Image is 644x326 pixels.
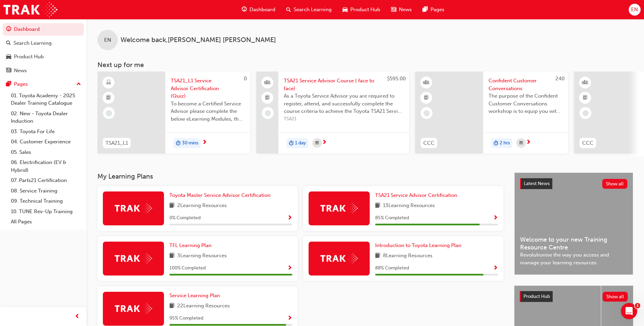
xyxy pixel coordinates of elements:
[106,139,128,147] span: TSA21_L1
[603,292,628,302] button: Show all
[520,251,627,266] span: Revolutionise the way you access and manage your learning resources.
[520,236,627,251] span: Welcome to your new Training Resource Centre
[3,2,57,17] img: Trak
[493,214,498,222] button: Show Progress
[6,68,11,74] span: news-icon
[287,314,292,323] button: Show Progress
[97,72,250,154] a: 0TSA21_L1TSA21_L1 Service Advisor Certification (Quiz)To become a Certified Service Advisor pleas...
[115,203,152,213] img: Trak
[287,265,292,271] span: Show Progress
[171,100,245,123] span: To become a Certified Service Advisor please complete the below eLearning Modules, the Service Ad...
[375,252,380,260] span: book-icon
[250,6,275,14] span: Dashboard
[526,140,531,146] span: next-icon
[8,90,84,108] a: 01. Toyota Academy - 2025 Dealer Training Catalogue
[287,214,292,222] button: Show Progress
[287,264,292,272] button: Show Progress
[8,157,84,175] a: 06. Electrification (EV & Hybrid)
[555,76,565,82] span: 240
[106,94,111,102] span: booktick-icon
[583,94,588,102] span: booktick-icon
[106,78,111,87] span: learningResourceType_ELEARNING-icon
[177,202,227,210] span: 2 Learning Resources
[169,214,201,222] span: 0 % Completed
[375,242,464,249] a: Introduction to Toyota Learning Plan
[3,78,84,90] button: Pages
[343,5,348,14] span: car-icon
[169,264,206,272] span: 100 % Completed
[169,191,273,199] a: Toyota Master Service Advisor Certification
[583,110,589,116] span: learningRecordVerb_NONE-icon
[169,242,211,248] span: TFL Learning Plan
[242,5,247,14] span: guage-icon
[115,303,152,314] img: Trak
[415,72,568,154] a: 240CCCConfident Customer ConversationsThe purpose of the Confident Customer Conversations worksho...
[284,77,404,92] span: TSA21 Service Advisor Course ( face to face)
[583,78,588,87] span: learningResourceType_INSTRUCTOR_LED-icon
[423,5,428,14] span: pages-icon
[417,3,450,17] a: pages-iconPages
[493,265,498,271] span: Show Progress
[500,139,510,147] span: 2 hrs
[514,172,633,275] a: Latest NewsShow allWelcome to your new Training Resource CentreRevolutionise the way you access a...
[289,139,294,148] span: duration-icon
[350,6,380,14] span: Product Hub
[8,175,84,186] a: 07. Parts21 Certification
[106,110,112,116] span: learningRecordVerb_NONE-icon
[493,215,498,221] span: Show Progress
[424,110,430,116] span: learningRecordVerb_NONE-icon
[169,242,214,249] a: TFL Learning Plan
[387,76,406,82] span: $595.00
[169,252,174,260] span: book-icon
[489,92,563,115] span: The purpose of the Confident Customer Conversations workshop is to equip you with tools to commun...
[75,312,80,321] span: prev-icon
[621,303,637,319] iframe: Intercom live chat
[6,81,11,87] span: pages-icon
[284,92,404,115] span: As a Toyota Service Advisor you are required to register, attend, and successfully complete the c...
[8,147,84,158] a: 05. Sales
[375,242,461,248] span: Introduction to Toyota Learning Plan
[8,196,84,206] a: 09. Technical Training
[320,203,358,213] img: Trak
[3,23,84,36] a: Dashboard
[6,54,11,60] span: car-icon
[520,178,627,189] a: Latest NewsShow all
[169,202,174,210] span: book-icon
[3,64,84,77] a: News
[87,61,644,69] h3: Next up for me
[391,5,396,14] span: news-icon
[520,291,628,302] a: Product HubShow all
[424,94,429,102] span: booktick-icon
[430,6,444,14] span: Pages
[489,77,563,92] span: Confident Customer Conversations
[14,67,27,75] div: News
[519,139,523,147] span: calendar-icon
[383,252,433,260] span: 8 Learning Resources
[169,302,174,310] span: book-icon
[375,264,409,272] span: 88 % Completed
[602,179,628,189] button: Show all
[169,292,220,299] span: Service Learning Plan
[635,303,640,308] span: 1
[399,6,412,14] span: News
[287,215,292,221] span: Show Progress
[256,72,409,154] a: $595.00TSA21 Service Advisor Course ( face to face)As a Toyota Service Advisor you are required t...
[631,6,638,14] span: EN
[523,293,550,299] span: Product Hub
[375,191,460,199] a: TSA21 Service Advisor Certification
[493,264,498,272] button: Show Progress
[337,3,386,17] a: car-iconProduct Hub
[8,108,84,126] a: 02. New - Toyota Dealer Induction
[3,37,84,49] a: Search Learning
[320,253,358,264] img: Trak
[104,36,111,44] span: EN
[177,252,227,260] span: 3 Learning Resources
[386,3,417,17] a: news-iconNews
[286,5,291,14] span: search-icon
[3,50,84,63] a: Product Hub
[169,192,271,198] span: Toyota Master Service Advisor Certification
[424,78,429,87] span: learningResourceType_INSTRUCTOR_LED-icon
[171,77,245,100] span: TSA21_L1 Service Advisor Certification (Quiz)
[315,139,319,147] span: calendar-icon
